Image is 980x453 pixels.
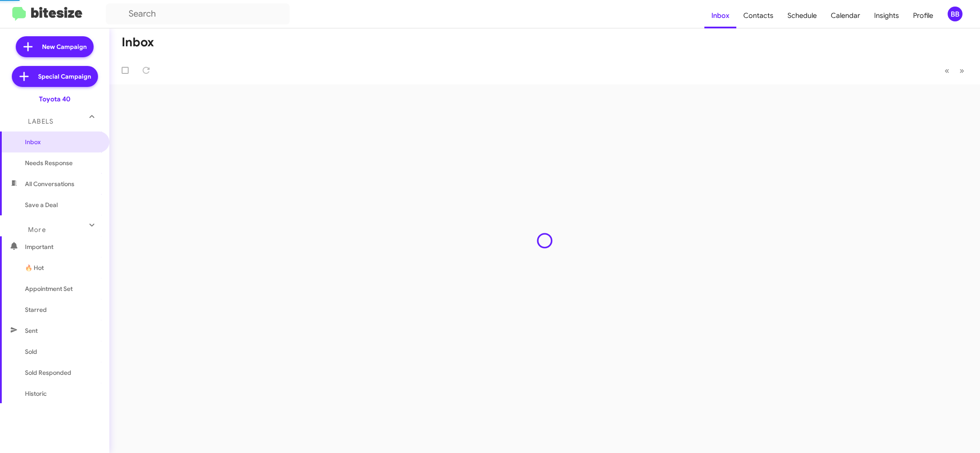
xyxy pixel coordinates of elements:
span: Historic [25,389,47,398]
a: Insights [867,3,906,28]
a: Schedule [780,3,824,28]
span: « [945,65,949,76]
span: Starred [25,305,47,314]
button: BB [940,7,970,21]
span: 🔥 Hot [25,263,44,272]
span: Sold Responded [25,368,71,377]
button: Next [954,62,969,80]
span: More [28,226,46,234]
span: All Conversations [25,180,74,188]
input: Search [106,3,290,24]
span: Sent [25,326,38,335]
a: Special Campaign [12,66,98,87]
span: Important [25,242,99,251]
a: New Campaign [16,36,94,57]
a: Calendar [824,3,867,28]
span: » [959,65,964,76]
div: BB [948,7,962,21]
span: Sold [25,347,37,356]
h1: Inbox [122,35,154,49]
a: Profile [906,3,940,28]
button: Previous [939,62,955,80]
span: Needs Response [25,159,99,167]
div: Toyota 40 [39,95,70,104]
a: Inbox [704,3,736,28]
span: Appointment Set [25,284,73,293]
span: New Campaign [42,42,87,51]
span: Inbox [25,138,99,146]
span: Labels [28,118,53,125]
nav: Page navigation example [940,62,969,80]
a: Contacts [736,3,780,28]
span: Save a Deal [25,201,58,209]
span: Special Campaign [38,72,91,81]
